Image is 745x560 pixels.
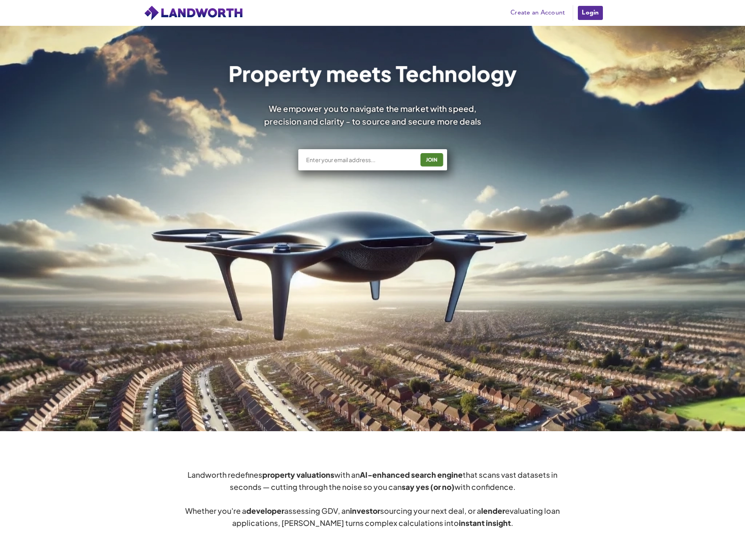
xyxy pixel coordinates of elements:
[246,506,284,515] strong: developer
[228,63,517,84] h1: Property meets Technology
[254,103,492,127] div: We empower you to navigate the market with speed, precision and clarity - to source and secure mo...
[577,5,603,21] a: Login
[423,154,441,166] div: JOIN
[360,470,463,479] strong: AI-enhanced search engine
[507,7,569,19] a: Create an Account
[185,469,561,529] div: Landworth redefines with an that scans vast datasets in seconds — cutting through the noise so yo...
[402,482,455,491] strong: say yes (or no)
[350,506,380,515] strong: investor
[305,156,415,164] input: Enter your email address...
[481,506,505,515] strong: lender
[420,153,443,166] button: JOIN
[459,518,511,527] strong: instant insight
[262,470,334,479] strong: property valuations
